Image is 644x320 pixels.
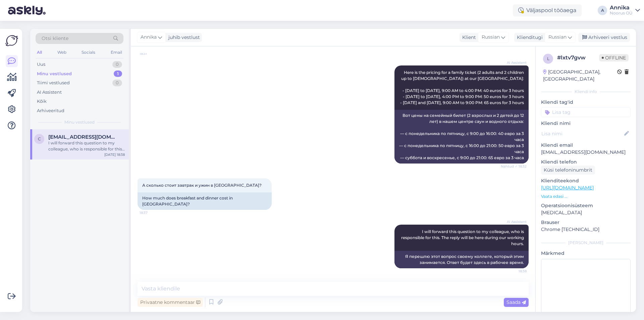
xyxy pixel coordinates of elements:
[482,34,500,41] span: Russian
[541,202,631,209] p: Operatsioonisüsteem
[114,71,122,77] div: 1
[547,56,549,61] span: l
[56,48,68,57] div: Web
[394,110,529,164] div: Вот цены на семейный билет (2 взрослых и 2 детей до 12 лет) в нашем центре саун и водного отдыха:...
[38,136,41,141] span: c
[141,34,157,41] span: Annika
[80,48,97,57] div: Socials
[48,140,125,152] div: I will forward this question to my colleague, who is responsible for this. The reply will be here...
[541,219,631,226] p: Brauser
[112,61,122,68] div: 0
[541,142,631,149] p: Kliendi email
[541,226,631,233] p: Chrome [TECHNICAL_ID]
[42,35,68,42] span: Otsi kliente
[610,5,633,10] div: Annika
[37,80,70,86] div: Tiimi vestlused
[104,152,125,157] div: [DATE] 18:38
[541,166,595,175] div: Küsi telefoninumbrit
[109,48,123,57] div: Email
[64,119,95,125] span: Minu vestlused
[37,89,62,96] div: AI Assistent
[541,130,623,137] input: Lisa nimi
[36,48,43,57] div: All
[140,210,165,215] span: 18:37
[166,34,200,41] div: juhib vestlust
[506,299,526,305] span: Saada
[394,251,529,268] div: Я перешлю этот вопрос своему коллеге, который этим занимается. Ответ будет здесь в рабочее время.
[138,298,203,307] div: Privaatne kommentaar
[541,250,631,257] p: Märkmed
[142,183,262,188] span: А сколько стоит завтрак и ужин в [GEOGRAPHIC_DATA]?
[400,70,525,105] span: Here is the pricing for a family ticket (2 adults and 2 children up to [DEMOGRAPHIC_DATA]) at our...
[112,80,122,86] div: 0
[501,60,527,65] span: AI Assistent
[514,34,543,41] div: Klienditugi
[543,68,617,83] div: [GEOGRAPHIC_DATA], [GEOGRAPHIC_DATA]
[541,120,631,127] p: Kliendi nimi
[140,51,165,56] span: 18:31
[610,5,640,16] a: AnnikaNoorus OÜ
[513,4,582,16] div: Väljaspool tööaega
[541,149,631,156] p: [EMAIL_ADDRESS][DOMAIN_NAME]
[541,193,631,199] p: Vaata edasi ...
[541,158,631,166] p: Kliendi telefon
[37,61,45,68] div: Uus
[541,240,631,246] div: [PERSON_NAME]
[541,99,631,106] p: Kliendi tag'id
[541,107,631,117] input: Lisa tag
[557,54,599,62] div: # lxtv7gvw
[48,134,118,140] span: cimeriess@gmail.com
[599,54,629,61] span: Offline
[37,98,47,105] div: Kõik
[501,164,527,169] span: Nähtud ✓ 18:32
[541,89,631,95] div: Kliendi info
[401,229,525,246] span: I will forward this question to my colleague, who is responsible for this. The reply will be here...
[37,107,64,114] div: Arhiveeritud
[460,34,476,41] div: Klient
[598,6,607,15] div: A
[541,185,594,191] a: [URL][DOMAIN_NAME]
[610,10,633,16] div: Noorus OÜ
[5,34,18,47] img: Askly Logo
[37,71,72,77] div: Minu vestlused
[541,177,631,184] p: Klienditeekond
[541,209,631,216] p: [MEDICAL_DATA]
[501,219,527,224] span: AI Assistent
[138,192,272,210] div: How much does breakfast and dinner cost in [GEOGRAPHIC_DATA]?
[578,33,630,42] div: Arhiveeri vestlus
[501,269,527,274] span: 18:38
[548,34,567,41] span: Russian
